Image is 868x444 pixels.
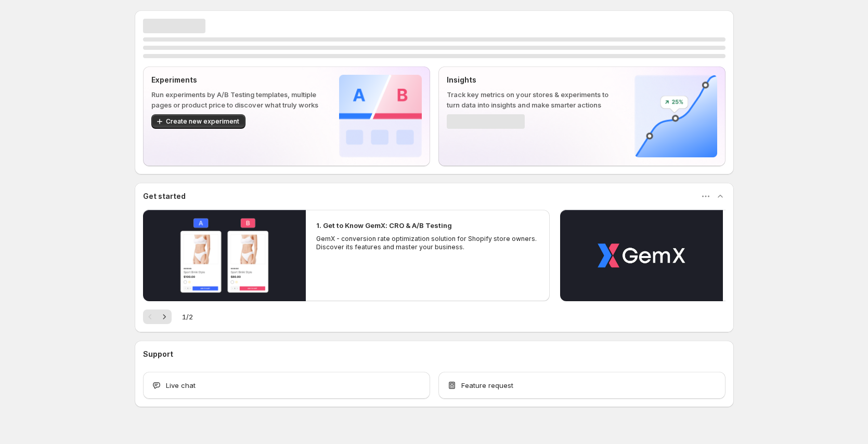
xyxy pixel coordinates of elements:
[143,210,306,301] button: Play video
[560,210,723,301] button: Play video
[634,75,717,157] img: Insights
[316,235,540,251] p: GemX - conversion rate optimization solution for Shopify store owners. Discover its features and ...
[166,117,239,126] span: Create new experiment
[166,380,196,391] span: Live chat
[447,75,618,85] p: Insights
[151,89,322,110] p: Run experiments by A/B Testing templates, multiple pages or product price to discover what truly ...
[339,75,422,157] img: Experiments
[143,310,172,324] nav: Pagination
[447,89,618,110] p: Track key metrics on your stores & experiments to turn data into insights and make smarter actions
[157,310,172,324] button: Next
[143,349,173,359] h3: Support
[461,380,513,391] span: Feature request
[151,75,322,85] p: Experiments
[151,114,245,129] button: Create new experiment
[182,312,193,322] span: 1 / 2
[143,191,186,201] h3: Get started
[316,220,452,231] h2: 1. Get to Know GemX: CRO & A/B Testing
